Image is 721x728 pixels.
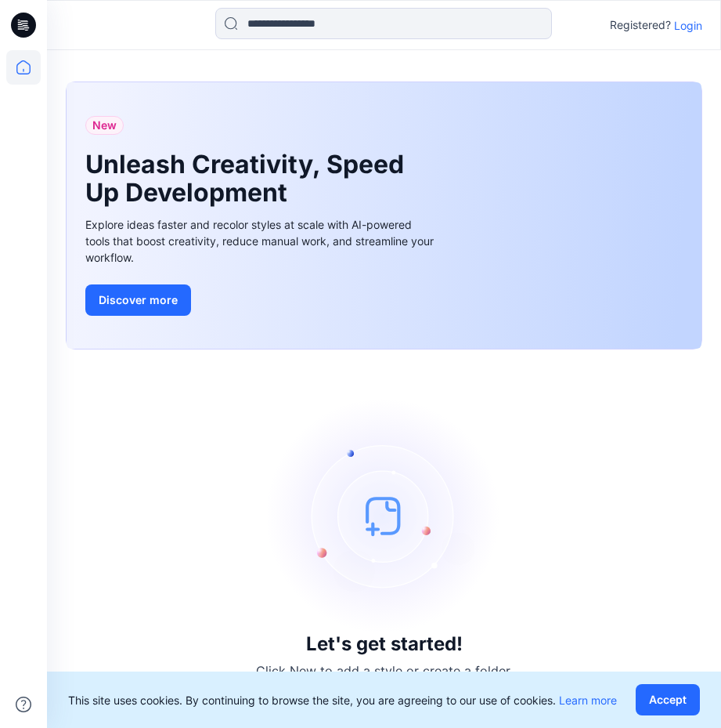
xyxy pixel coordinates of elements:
[674,17,702,34] p: Login
[559,694,617,707] a: Learn more
[68,692,617,708] p: This site uses cookies. By continuing to browse the site, you are agreeing to our use of cookies.
[256,661,513,680] p: Click New to add a style or create a folder.
[85,284,438,316] a: Discover more
[636,684,700,715] button: Accept
[610,16,671,34] p: Registered?
[306,633,463,655] h3: Let's get started!
[85,284,191,316] button: Discover more
[85,216,438,266] div: Explore ideas faster and recolor styles at scale with AI-powered tools that boost creativity, red...
[92,116,117,135] span: New
[267,398,502,633] img: empty-state-image.svg
[85,150,414,207] h1: Unleash Creativity, Speed Up Development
